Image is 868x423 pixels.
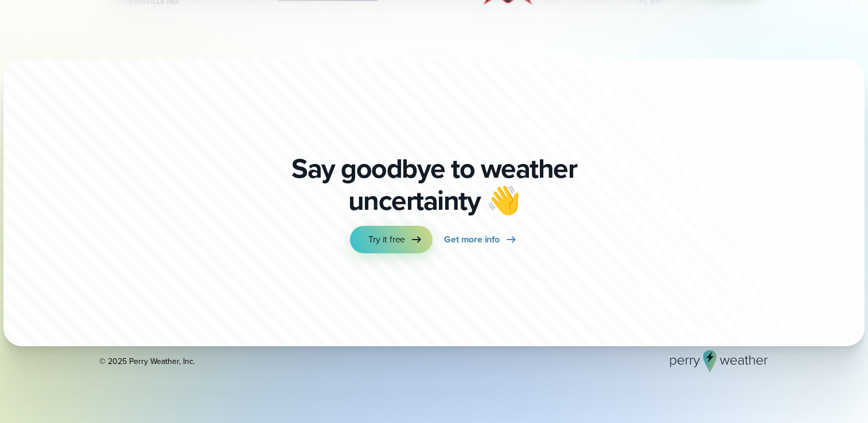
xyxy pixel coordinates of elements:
[99,355,195,367] div: © 2025 Perry Weather, Inc.
[444,226,517,253] a: Get more info
[287,152,581,217] p: Say goodbye to weather uncertainty 👋
[350,226,433,253] a: Try it free
[444,233,499,246] span: Get more info
[368,233,405,246] span: Try it free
